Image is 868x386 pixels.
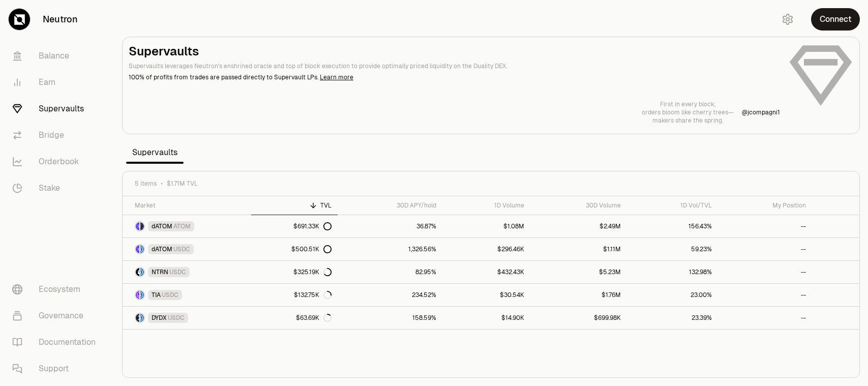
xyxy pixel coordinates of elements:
[136,245,139,253] img: dATOM Logo
[135,180,157,188] span: 5 items
[718,307,812,329] a: --
[530,238,627,260] a: $1.11M
[338,215,442,237] a: 36.87%
[442,284,531,306] a: $30.54K
[296,314,332,322] div: $63.69K
[251,307,338,329] a: $63.69K
[642,100,734,108] p: First in every block,
[251,284,338,306] a: $132.75K
[136,268,139,276] img: NTRN Logo
[293,222,332,230] div: $691.33K
[140,245,144,253] img: USDC Logo
[724,201,806,210] div: My Position
[126,142,184,163] span: Supervaults
[251,238,338,260] a: $500.51K
[129,73,780,82] p: 100% of profits from trades are passed directly to Supervault LPs.
[129,43,780,60] h2: Supervaults
[167,180,198,188] span: $1.71M TVL
[4,149,110,175] a: Orderbook
[320,73,353,81] a: Learn more
[718,284,812,306] a: --
[152,268,168,276] span: NTRN
[742,108,780,116] a: @jcompagni1
[448,201,525,210] div: 1D Volume
[627,284,718,306] a: 23.00%
[4,329,110,355] a: Documentation
[811,8,860,31] button: Connect
[152,222,172,230] span: dATOM
[627,307,718,329] a: 23.39%
[257,201,332,210] div: TVL
[140,222,144,230] img: ATOM Logo
[442,261,531,283] a: $432.43K
[442,307,531,329] a: $14.90K
[123,215,251,237] a: dATOM LogoATOM LogodATOMATOM
[140,291,144,299] img: USDC Logo
[642,100,734,125] a: First in every block,orders bloom like cherry trees—makers share the spring.
[338,261,442,283] a: 82.95%
[168,314,185,322] span: USDC
[152,245,172,253] span: dATOM
[530,215,627,237] a: $2.49M
[4,69,110,96] a: Earn
[4,122,110,149] a: Bridge
[627,215,718,237] a: 156.43%
[4,303,110,329] a: Governance
[530,307,627,329] a: $699.98K
[152,291,161,299] span: TIA
[4,96,110,122] a: Supervaults
[123,307,251,329] a: DYDX LogoUSDC LogoDYDXUSDC
[4,175,110,201] a: Stake
[344,201,436,210] div: 30D APY/hold
[136,222,139,230] img: dATOM Logo
[129,62,780,71] p: Supervaults leverages Neutron's enshrined oracle and top of block execution to provide optimally ...
[291,245,332,253] div: $500.51K
[633,201,712,210] div: 1D Vol/TVL
[169,268,186,276] span: USDC
[530,261,627,283] a: $5.23M
[162,291,178,299] span: USDC
[173,222,191,230] span: ATOM
[251,261,338,283] a: $325.19K
[4,276,110,303] a: Ecosystem
[4,355,110,382] a: Support
[152,314,167,322] span: DYDX
[140,268,144,276] img: USDC Logo
[642,116,734,125] p: makers share the spring.
[4,43,110,69] a: Balance
[136,314,139,322] img: DYDX Logo
[135,201,245,210] div: Market
[123,284,251,306] a: TIA LogoUSDC LogoTIAUSDC
[123,238,251,260] a: dATOM LogoUSDC LogodATOMUSDC
[718,261,812,283] a: --
[136,291,139,299] img: TIA Logo
[123,261,251,283] a: NTRN LogoUSDC LogoNTRNUSDC
[293,268,332,276] div: $325.19K
[294,291,332,299] div: $132.75K
[173,245,190,253] span: USDC
[627,238,718,260] a: 59.23%
[338,307,442,329] a: 158.59%
[338,284,442,306] a: 234.52%
[251,215,338,237] a: $691.33K
[442,238,531,260] a: $296.46K
[642,108,734,116] p: orders bloom like cherry trees—
[442,215,531,237] a: $1.08M
[536,201,621,210] div: 30D Volume
[530,284,627,306] a: $1.76M
[627,261,718,283] a: 132.98%
[718,238,812,260] a: --
[338,238,442,260] a: 1,326.56%
[742,108,780,116] p: @ jcompagni1
[718,215,812,237] a: --
[140,314,144,322] img: USDC Logo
